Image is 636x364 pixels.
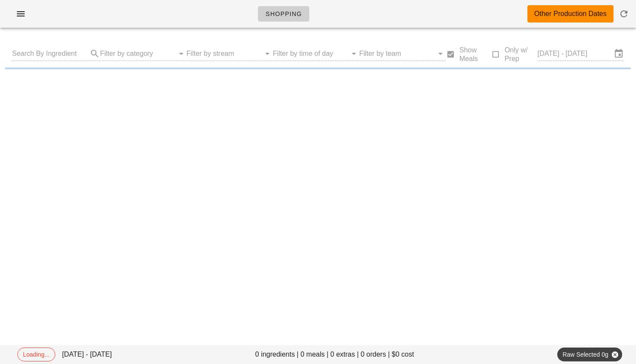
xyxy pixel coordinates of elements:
span: Shopping [265,10,302,17]
a: Shopping [258,6,309,22]
div: Other Production Dates [534,9,607,19]
span: Loading... [23,348,50,361]
button: Close [611,351,619,358]
span: Raw Selected 0g [562,348,617,361]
